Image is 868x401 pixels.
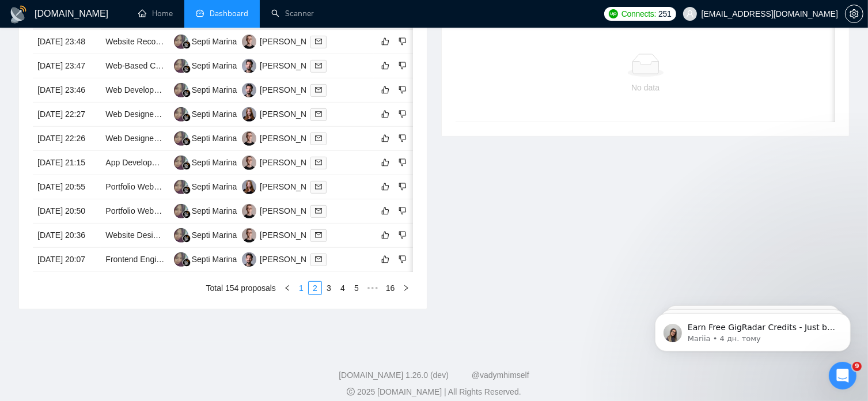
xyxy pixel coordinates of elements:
div: Septi Marina [192,35,237,48]
a: TB[PERSON_NAME] [242,181,326,191]
button: dislike [396,228,410,242]
img: VG [242,156,256,170]
img: TB [242,107,256,122]
span: ••• [363,281,382,295]
img: SM [174,156,188,170]
td: [DATE] 22:26 [33,127,101,151]
div: [PERSON_NAME] [260,229,326,241]
span: like [381,158,389,167]
a: 5 [350,282,363,294]
a: setting [845,9,863,18]
a: 1 [295,282,308,294]
a: 4 [336,282,349,294]
button: like [378,131,392,145]
span: 251 [658,7,671,20]
iframe: Intercom notifications повідомлення [638,289,868,370]
img: SM [174,83,188,97]
a: searchScanner [271,9,314,18]
img: gigradar-bm.png [183,65,191,73]
button: dislike [396,252,410,266]
a: SMSepti Marina [174,85,237,94]
button: dislike [396,107,410,121]
a: homeHome [138,9,173,18]
a: SMSepti Marina [174,133,237,142]
button: dislike [396,156,410,169]
a: Web Designer Needed for Creative Projects [105,109,262,119]
div: [PERSON_NAME] [260,108,326,120]
li: Previous Page [281,281,294,295]
button: like [378,204,392,218]
span: dislike [399,37,407,46]
td: Portfolio Website Creation [101,175,169,199]
span: right [403,285,410,292]
span: like [381,37,389,46]
button: dislike [396,180,410,194]
a: SMSepti Marina [174,181,237,191]
span: mail [315,159,322,166]
a: Website Design and Marketing Specialist Needed [105,230,282,240]
td: [DATE] 20:07 [33,248,101,272]
span: mail [315,183,322,190]
a: RV[PERSON_NAME] [242,254,326,263]
li: 1 [294,281,308,295]
a: Frontend Engineer with React & Next.js Expertise | OpenAI Integration [105,255,357,264]
td: [DATE] 22:27 [33,103,101,127]
div: Septi Marina [192,253,237,266]
span: dislike [399,61,407,70]
td: [DATE] 23:47 [33,54,101,78]
img: gigradar-bm.png [183,89,191,97]
li: Next 5 Pages [363,281,382,295]
div: [PERSON_NAME] [260,35,326,48]
div: Septi Marina [192,156,237,169]
li: 2 [308,281,322,295]
span: setting [846,9,863,18]
button: setting [845,5,863,23]
span: mail [315,207,322,214]
img: gigradar-bm.png [183,162,191,170]
span: dislike [399,158,407,167]
a: VG[PERSON_NAME] [242,157,326,167]
li: 4 [336,281,350,295]
div: [PERSON_NAME] [260,132,326,145]
div: [PERSON_NAME] [260,59,326,72]
span: like [381,255,389,264]
span: dislike [399,255,407,264]
img: gigradar-bm.png [183,138,191,146]
button: like [378,107,392,121]
img: gigradar-bm.png [183,234,191,243]
div: 2025 [DOMAIN_NAME] | All Rights Reserved. [9,386,859,398]
img: SM [174,35,188,49]
div: Septi Marina [192,84,237,96]
td: Portfolio Website Creation [101,199,169,224]
img: VG [242,204,256,218]
div: Septi Marina [192,180,237,193]
span: like [381,109,389,119]
span: mail [315,62,322,69]
td: Web Designer Needed for Creative Projects [101,127,169,151]
a: SMSepti Marina [174,36,237,46]
img: VG [242,131,256,146]
li: 3 [322,281,336,295]
span: like [381,134,389,143]
span: 9 [852,362,862,371]
td: [DATE] 20:36 [33,224,101,248]
img: RV [242,83,256,97]
li: 5 [350,281,363,295]
img: logo [9,5,28,24]
a: 2 [309,282,321,294]
button: like [378,35,392,48]
img: VG [242,228,256,243]
a: Portfolio Website Creation [105,206,199,215]
span: mail [315,111,322,118]
span: Dashboard [210,9,248,18]
span: like [381,182,389,191]
td: Frontend Engineer with React & Next.js Expertise | OpenAI Integration [101,248,169,272]
img: upwork-logo.png [609,9,618,18]
img: SM [174,204,188,218]
img: gigradar-bm.png [183,41,191,49]
button: dislike [396,131,410,145]
button: dislike [396,83,410,97]
span: mail [315,232,322,239]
